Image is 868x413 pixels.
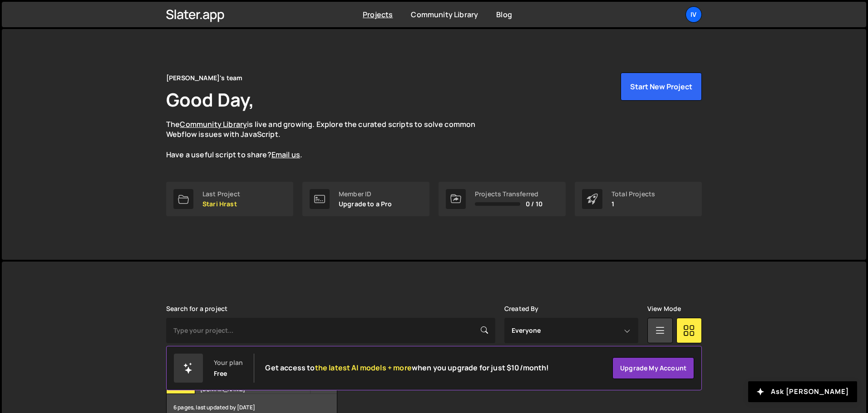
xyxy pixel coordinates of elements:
[363,10,393,19] a: Projects
[475,190,542,198] div: Projects Transferred
[612,200,655,208] p: 1
[180,119,247,129] a: Community Library
[265,364,549,372] h2: Get access to when you upgrade for just $10/month!
[202,190,240,198] div: Last Project
[214,359,243,366] div: Your plan
[166,119,493,160] p: The is live and growing. Explore the curated scripts to solve common Webflow issues with JavaScri...
[496,10,512,19] a: Blog
[526,200,542,208] span: 0 / 10
[339,200,392,208] p: Upgrade to a Pro
[315,363,412,373] span: the latest AI models + more
[612,190,655,198] div: Total Projects
[166,305,227,312] label: Search for a project
[411,10,478,19] a: Community Library
[339,190,392,198] div: Member ID
[166,182,293,216] a: Last Project Stari Hrast
[214,370,227,377] div: Free
[166,73,242,83] div: [PERSON_NAME]'s team
[612,357,694,379] a: Upgrade my account
[748,381,857,402] button: Ask [PERSON_NAME]
[621,73,702,101] button: Start New Project
[202,200,240,208] p: Stari Hrast
[166,87,254,112] h1: Good Day,
[271,150,300,160] a: Email us
[504,305,539,312] label: Created By
[647,305,681,312] label: View Mode
[166,318,495,343] input: Type your project...
[686,6,702,23] a: Iv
